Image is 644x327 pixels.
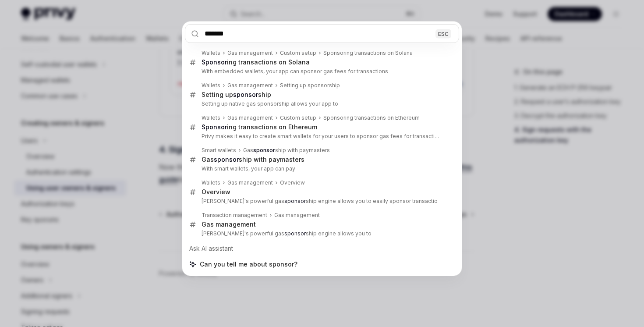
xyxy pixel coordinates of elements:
div: Gas management [202,220,256,228]
p: With embedded wallets, your app can sponsor gas fees for transactions [202,68,441,75]
span: Can you tell me about sponsor? [200,260,297,269]
div: Gas management [227,82,273,89]
div: Transaction management [202,212,267,219]
p: Privy makes it easy to create smart wallets for your users to sponsor gas fees for transactions [202,133,441,140]
div: Custom setup [280,114,316,121]
div: Gas management [227,179,273,186]
div: ing transactions on Ethereum [202,123,317,131]
p: Setting up native gas sponsorship allows your app to [202,100,441,107]
div: Gas management [227,50,273,57]
p: [PERSON_NAME]'s powerful gas ship engine allows you to [202,230,441,237]
b: sponsor [233,91,258,98]
b: sponsor [284,198,306,204]
div: Overview [202,188,230,196]
div: Ask AI assistant [185,241,459,256]
div: Gas management [274,212,320,219]
div: Wallets [202,82,220,89]
p: With smart wallets, your app can pay [202,165,441,172]
b: sponsor [284,230,306,237]
div: Smart wallets [202,147,236,154]
div: Custom setup [280,50,316,57]
b: Sponsor [202,58,227,66]
p: [PERSON_NAME]'s powerful gas ship engine allows you to easily sponsor transactio [202,198,441,205]
div: Sponsoring transactions on Solana [323,50,413,57]
div: Wallets [202,114,220,121]
div: Setting up ship [202,91,271,99]
div: Sponsoring transactions on Ethereum [323,114,420,121]
b: Sponsor [202,123,227,131]
div: ing transactions on Solana [202,58,310,66]
b: sponsor [253,147,275,153]
div: Wallets [202,50,220,57]
div: Gas ship with paymasters [243,147,330,154]
div: Wallets [202,179,220,186]
b: sponsor [214,156,239,163]
div: Setting up sponsorship [280,82,340,89]
div: Gas ship with paymasters [202,156,304,163]
div: ESC [435,29,451,38]
div: Overview [280,179,305,186]
div: Gas management [227,114,273,121]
